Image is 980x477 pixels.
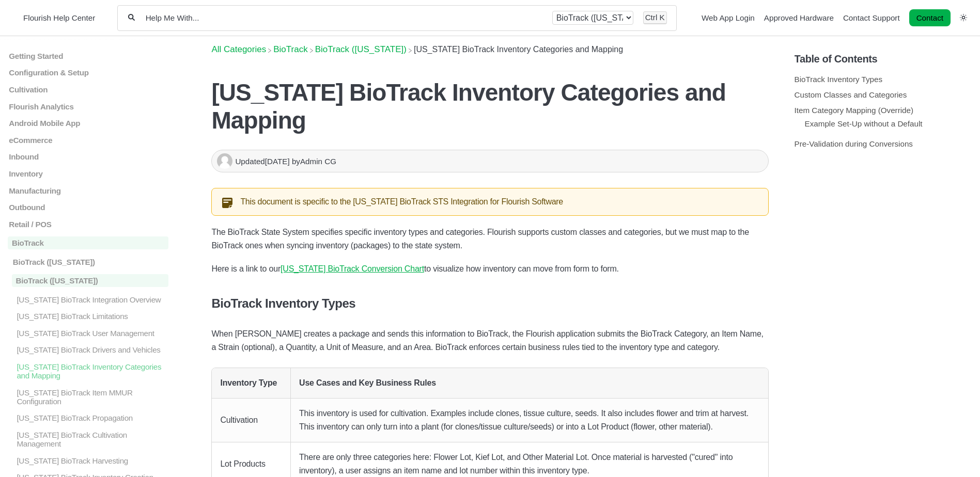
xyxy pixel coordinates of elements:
[299,407,760,434] p: This inventory is used for cultivation. Examples include clones, tissue culture, seeds. It also i...
[15,362,168,380] p: [US_STATE] BioTrack Inventory Categories and Mapping
[211,262,768,276] p: Here is a link to our to visualize how inventory can move from form to form.
[8,329,168,338] a: [US_STATE] BioTrack User Management
[8,68,168,77] a: Configuration & Setup
[795,90,907,99] a: Custom Classes and Categories
[8,274,168,287] a: BioTrack ([US_STATE])
[300,157,336,166] span: Admin CG
[8,312,168,321] a: [US_STATE] BioTrack Limitations
[220,378,277,387] strong: Inventory Type
[8,169,168,178] a: Inventory
[220,457,282,471] p: Lot Products
[211,44,266,54] a: Breadcrumb link to All Categories
[211,188,768,216] div: This document is specific to the [US_STATE] BioTrack STS Integration for Flourish Software
[211,226,768,252] p: The BioTrack State System specifies specific inventory types and categories. Flourish supports cu...
[8,236,168,249] a: BioTrack
[15,414,168,422] p: [US_STATE] BioTrack Propagation
[795,53,972,65] h5: Table of Contents
[273,44,307,55] span: ​BioTrack
[8,220,168,229] a: Retail / POS
[8,295,168,304] a: [US_STATE] BioTrack Integration Overview
[843,13,900,22] a: Contact Support navigation item
[315,44,407,55] span: ​BioTrack ([US_STATE])
[220,414,282,427] p: Cultivation
[15,388,168,405] p: [US_STATE] BioTrack Item MMUR Configuration
[281,264,424,273] a: [US_STATE] BioTrack Conversion Chart
[8,152,168,161] a: Inbound
[13,11,95,25] a: Flourish Help Center
[292,157,336,166] span: by
[660,13,665,22] kbd: K
[211,296,768,311] h4: BioTrack Inventory Types
[217,153,232,169] img: Admin CG
[211,78,768,134] h1: [US_STATE] BioTrack Inventory Categories and Mapping
[15,345,168,354] p: [US_STATE] BioTrack Drivers and Vehicles
[8,102,168,110] a: Flourish Analytics
[211,327,768,354] p: When [PERSON_NAME] creates a package and sends this information to BioTrack, the Flourish applica...
[12,257,169,266] p: BioTrack ([US_STATE])
[235,157,291,166] span: Updated
[8,431,168,448] a: [US_STATE] BioTrack Cultivation Management
[8,136,168,145] a: eCommerce
[15,312,168,321] p: [US_STATE] BioTrack Limitations
[764,13,834,22] a: Approved Hardware navigation item
[8,414,168,422] a: [US_STATE] BioTrack Propagation
[273,44,307,54] a: BioTrack
[795,139,913,148] a: Pre-Validation during Conversions
[15,295,168,304] p: [US_STATE] BioTrack Integration Overview
[8,51,168,60] a: Getting Started
[15,329,168,338] p: [US_STATE] BioTrack User Management
[145,13,542,23] input: Help Me With...
[805,119,923,128] a: Example Set-Up without a Default
[8,257,168,266] a: BioTrack ([US_STATE])
[211,44,266,55] span: All Categories
[8,456,168,465] a: [US_STATE] BioTrack Harvesting
[8,388,168,405] a: [US_STATE] BioTrack Item MMUR Configuration
[12,274,169,287] p: BioTrack ([US_STATE])
[795,106,913,115] a: Item Category Mapping (Override)
[8,203,168,212] a: Outbound
[23,13,95,22] span: Flourish Help Center
[907,11,953,25] li: Contact desktop
[702,13,755,22] a: Web App Login navigation item
[15,456,168,465] p: [US_STATE] BioTrack Harvesting
[795,75,883,84] a: BioTrack Inventory Types
[315,44,407,54] a: BioTrack (Florida)
[414,45,623,54] span: [US_STATE] BioTrack Inventory Categories and Mapping
[13,11,18,25] img: Flourish Help Center Logo
[8,362,168,380] a: [US_STATE] BioTrack Inventory Categories and Mapping
[8,345,168,354] a: [US_STATE] BioTrack Drivers and Vehicles
[15,431,168,448] p: [US_STATE] BioTrack Cultivation Management
[8,85,168,94] a: Cultivation
[960,13,967,22] a: Switch dark mode setting
[909,9,951,26] a: Contact
[645,13,658,22] kbd: Ctrl
[265,157,290,166] time: [DATE]
[8,186,168,195] a: Manufacturing
[299,378,436,387] strong: Use Cases and Key Business Rules
[8,119,168,128] a: Android Mobile App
